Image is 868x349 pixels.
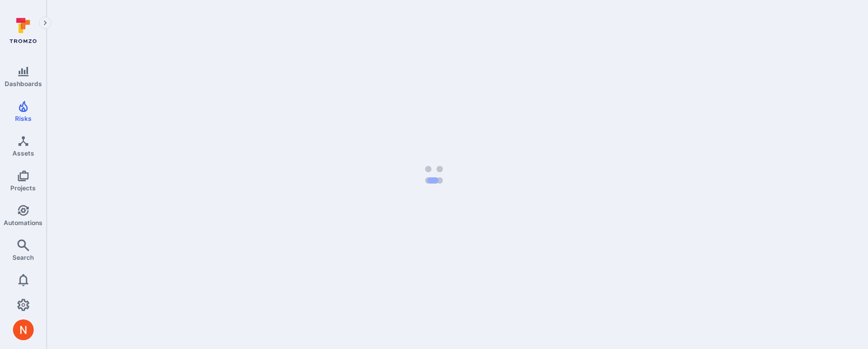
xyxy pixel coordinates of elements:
[12,149,34,157] span: Assets
[10,184,36,192] span: Projects
[15,115,32,122] span: Risks
[4,219,43,227] span: Automations
[5,80,42,88] span: Dashboards
[13,319,34,340] img: ACg8ocIprwjrgDQnDsNSk9Ghn5p5-B8DpAKWoJ5Gi9syOE4K59tr4Q=s96-c
[12,254,34,261] span: Search
[39,17,51,29] button: Expand navigation menu
[41,19,49,27] i: Expand navigation menu
[13,319,34,340] div: Neeren Patki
